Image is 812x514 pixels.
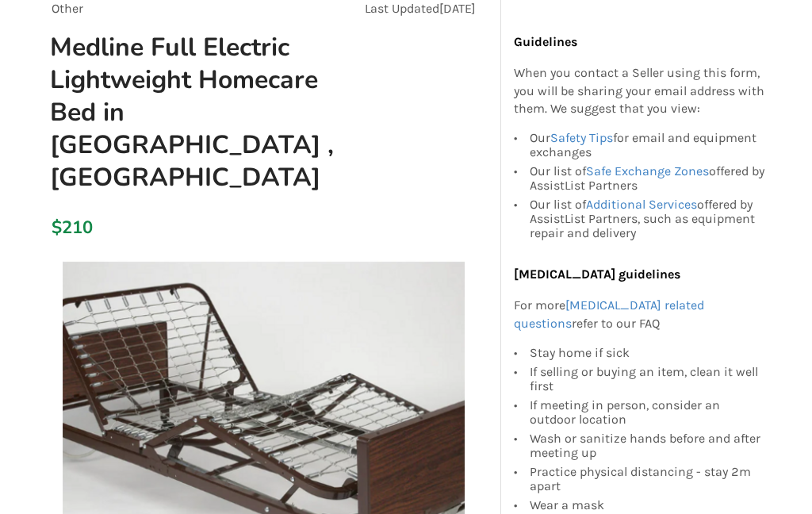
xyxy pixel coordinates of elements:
[365,1,439,16] span: Last Updated
[514,297,766,333] p: For more refer to our FAQ
[550,130,613,145] a: Safety Tips
[514,34,577,49] b: Guidelines
[52,217,54,239] div: $210
[586,163,709,178] a: Safe Exchange Zones
[530,362,766,396] div: If selling or buying an item, clean it well first
[530,429,766,462] div: Wash or sanitize hands before and after meeting up
[514,297,704,331] a: [MEDICAL_DATA] related questions
[530,396,766,429] div: If meeting in person, consider an outdoor location
[439,1,476,16] span: [DATE]
[530,195,766,240] div: Our list of offered by AssistList Partners, such as equipment repair and delivery
[530,131,766,162] div: Our for email and equipment exchanges
[530,162,766,195] div: Our list of offered by AssistList Partners
[37,31,347,194] h1: Medline Full Electric Lightweight Homecare Bed in [GEOGRAPHIC_DATA] , [GEOGRAPHIC_DATA]
[530,462,766,496] div: Practice physical distancing - stay 2m apart
[586,197,697,212] a: Additional Services
[52,1,83,16] span: Other
[530,496,766,512] div: Wear a mask
[514,64,766,119] p: When you contact a Seller using this form, you will be sharing your email address with them. We s...
[514,267,680,282] b: [MEDICAL_DATA] guidelines
[530,346,766,362] div: Stay home if sick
